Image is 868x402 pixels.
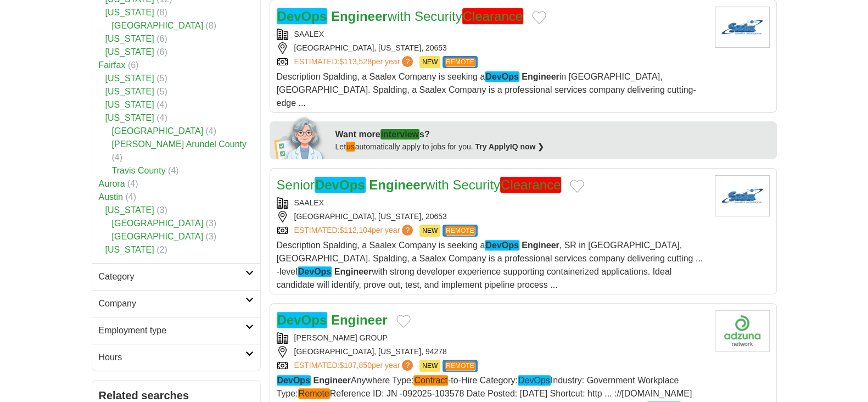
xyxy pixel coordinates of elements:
a: SeniorDevOps Engineerwith SecurityClearance [277,177,562,193]
em: DevOps [277,312,328,328]
img: Saalex Solutions logo [715,175,770,216]
em: Clearance [500,177,561,193]
span: (4) [156,113,167,122]
div: [GEOGRAPHIC_DATA], [US_STATE], 94278 [277,346,706,358]
span: (6) [156,47,167,57]
span: $112,104 [339,226,371,235]
span: (5) [156,74,167,83]
span: Description Spalding, a Saalex Company is seeking a in [GEOGRAPHIC_DATA], [GEOGRAPHIC_DATA]. Spal... [277,71,696,108]
em: DevOps [485,240,519,250]
a: [PERSON_NAME] Arundel County [112,139,247,149]
span: $107,850 [339,361,371,370]
strong: Engineer [522,72,559,81]
a: [US_STATE] [105,113,154,122]
span: ? [402,56,413,67]
a: DevOps Engineerwith SecurityClearance [277,8,524,24]
span: (3) [156,205,167,215]
a: [US_STATE] [105,245,154,254]
a: [US_STATE] [105,87,154,96]
span: (4) [206,126,217,136]
div: [GEOGRAPHIC_DATA], [US_STATE], 20653 [277,42,706,54]
span: ? [402,360,413,371]
a: SAALEX [294,30,324,38]
a: [GEOGRAPHIC_DATA] [112,232,204,241]
em: Contract [413,375,447,386]
em: REMOTE [445,361,474,370]
em: us [346,142,355,152]
a: Travis County [112,166,166,175]
div: Want more s? [335,128,770,141]
em: Remote [298,388,330,399]
span: ? [402,225,413,236]
strong: Engineer [331,312,388,327]
a: SAALEX [294,198,324,207]
em: DevOps [277,8,328,24]
h2: Hours [99,351,245,364]
em: DevOps [277,375,311,386]
em: DevOps [298,266,332,277]
h2: Category [99,270,245,283]
a: [US_STATE] [105,34,154,43]
strong: Engineer [334,267,372,276]
em: REMOTE [445,226,474,235]
span: (6) [128,60,139,70]
span: (4) [168,166,179,175]
button: Add to favorite jobs [396,315,411,328]
span: (3) [206,232,217,241]
span: (8) [156,8,167,17]
img: Saalex Solutions logo [715,7,770,48]
a: [US_STATE] [105,205,154,215]
a: [US_STATE] [105,74,154,83]
a: Category [92,263,260,290]
span: (6) [156,34,167,43]
em: DevOps [315,177,366,193]
a: ESTIMATED:$113,528per year? [294,56,416,68]
h2: Employment type [99,324,245,337]
button: Add to favorite jobs [570,180,584,193]
a: Aurora [99,179,125,188]
a: Hours [92,344,260,371]
span: (4) [125,192,136,202]
a: [US_STATE] [105,47,154,57]
a: DevOps Engineer [277,312,388,328]
span: (2) [156,245,167,254]
a: Austin [99,192,123,202]
a: Fairfax [99,60,126,70]
span: (4) [156,100,167,109]
strong: Engineer [313,376,350,385]
h2: Company [99,297,245,310]
a: [GEOGRAPHIC_DATA] [112,21,204,30]
em: DevOps [485,71,519,82]
a: Try ApplyIQ now ❯ [475,142,544,151]
span: NEW [419,56,440,68]
span: NEW [419,360,440,372]
a: [GEOGRAPHIC_DATA] [112,219,204,228]
span: (4) [112,153,123,162]
a: ESTIMATED:$112,104per year? [294,225,416,237]
a: ESTIMATED:$107,850per year? [294,360,416,372]
span: NEW [419,225,440,237]
span: (5) [156,87,167,96]
span: $113,528 [339,57,371,66]
img: apply-iq-scientist.png [274,115,327,159]
em: DevOps [518,375,551,386]
strong: Engineer [369,177,425,192]
em: interview [380,129,419,139]
strong: Engineer [331,9,388,24]
span: (3) [206,219,217,228]
div: Let automatically apply to jobs for you. [335,141,770,153]
a: [US_STATE] [105,8,154,17]
a: [GEOGRAPHIC_DATA] [112,126,204,136]
span: (8) [206,21,217,30]
em: Clearance [462,8,523,24]
a: Company [92,290,260,317]
strong: Engineer [522,241,559,250]
span: (4) [127,179,138,188]
div: [GEOGRAPHIC_DATA], [US_STATE], 20653 [277,211,706,222]
a: Employment type [92,317,260,344]
span: Description Spalding, a Saalex Company is seeking a , SR in [GEOGRAPHIC_DATA], [GEOGRAPHIC_DATA].... [277,240,703,289]
em: REMOTE [445,58,474,66]
img: Eliassen Group logo [715,310,770,351]
a: [US_STATE] [105,100,154,109]
button: Add to favorite jobs [532,11,546,24]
